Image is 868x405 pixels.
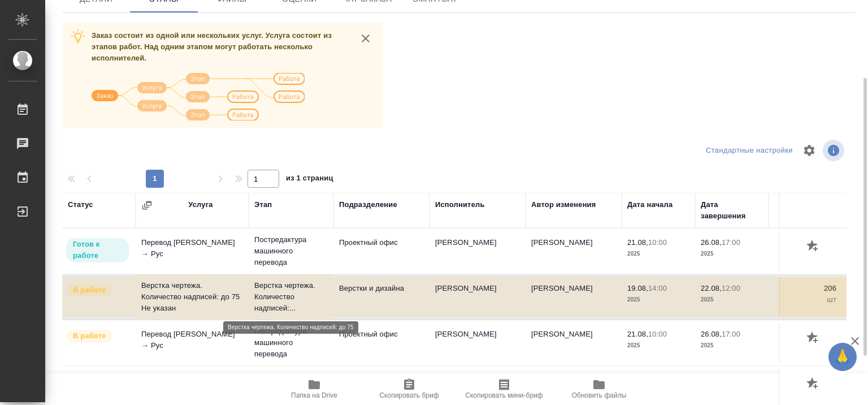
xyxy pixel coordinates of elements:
[526,277,622,317] td: [PERSON_NAME]
[701,284,722,292] p: 22.08,
[774,237,836,248] p: 36 029
[823,140,847,161] span: Посмотреть информацию
[627,199,672,210] div: Дата начала
[828,343,857,371] button: 🙏
[722,330,740,338] p: 17:00
[136,323,249,363] td: Перевод [PERSON_NAME] → Рус
[833,345,852,369] span: 🙏
[465,391,542,399] span: Скопировать мини-бриф
[333,323,429,363] td: Проектный офис
[457,373,552,405] button: Скопировать мини-бриф
[648,284,667,292] p: 14:00
[627,340,689,351] p: 2025
[429,277,526,317] td: [PERSON_NAME]
[333,277,429,317] td: Верстки и дизайна
[627,330,648,338] p: 21.08,
[362,373,457,405] button: Скопировать бриф
[141,200,153,211] button: Сгруппировать
[526,323,622,363] td: [PERSON_NAME]
[627,284,648,292] p: 19.08,
[774,248,836,260] p: слово
[648,238,667,247] p: 10:00
[701,248,763,260] p: 2025
[774,283,836,294] p: 206
[136,274,249,320] td: Верстка чертежа. Количество надписей: до 75 Не указан
[701,294,763,305] p: 2025
[429,323,526,363] td: [PERSON_NAME]
[804,374,823,394] button: Добавить оценку
[73,285,106,296] p: В работе
[774,329,836,340] p: 35 000
[572,391,627,399] span: Обновить файлы
[703,142,796,160] div: split button
[339,199,397,210] div: Подразделение
[333,231,429,271] td: Проектный офис
[357,30,374,47] button: close
[379,391,439,399] span: Скопировать бриф
[722,284,740,292] p: 12:00
[526,231,622,271] td: [PERSON_NAME]
[435,199,485,210] div: Исполнитель
[136,231,249,271] td: Перевод [PERSON_NAME] → Рус
[429,231,526,271] td: [PERSON_NAME]
[68,199,93,210] div: Статус
[73,330,106,342] p: В работе
[701,330,722,338] p: 26.08,
[796,137,823,164] span: Настроить таблицу
[188,199,212,210] div: Услуга
[627,248,689,260] p: 2025
[701,340,763,351] p: 2025
[531,199,596,210] div: Автор изменения
[254,326,328,360] p: Постредактура машинного перевода
[267,373,362,405] button: Папка на Drive
[627,238,648,247] p: 21.08,
[701,238,722,247] p: 26.08,
[627,294,689,305] p: 2025
[722,238,740,247] p: 17:00
[291,391,337,399] span: Папка на Drive
[92,31,332,62] span: Заказ состоит из одной или нескольких услуг. Услуга состоит из этапов работ. Над одним этапом мог...
[804,237,823,256] button: Добавить оценку
[774,340,836,351] p: слово
[286,171,333,188] span: из 1 страниц
[254,199,272,210] div: Этап
[254,280,328,314] p: Верстка чертежа. Количество надписей:...
[648,330,667,338] p: 10:00
[254,234,328,268] p: Постредактура машинного перевода
[73,239,122,261] p: Готов к работе
[804,329,823,348] button: Добавить оценку
[701,199,763,222] div: Дата завершения
[774,294,836,305] p: шт
[552,373,646,405] button: Обновить файлы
